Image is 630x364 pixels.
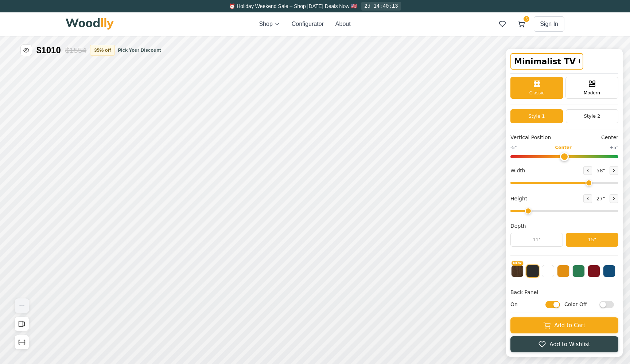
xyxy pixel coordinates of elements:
[515,17,528,31] button: 5
[510,233,563,247] button: 11"
[542,265,554,277] button: White
[335,20,351,28] button: About
[595,167,607,174] span: 58 "
[599,301,614,308] input: Color Off
[564,301,596,308] span: Color Off
[510,167,525,174] span: Width
[510,195,527,202] span: Height
[524,16,529,22] span: 5
[66,18,114,30] img: Woodlly
[15,317,29,331] button: Open All Doors and Drawers
[510,222,526,230] span: Depth
[15,298,29,313] button: View Gallery
[526,265,539,278] button: Black
[510,109,563,123] button: Style 1
[595,195,607,202] span: 27 "
[510,134,551,141] span: Vertical Position
[510,317,618,333] button: Add to Cart
[511,265,524,277] button: NEW
[555,144,571,151] span: Center
[510,336,618,352] button: Add to Wishlist
[601,134,618,141] span: Center
[512,261,523,266] span: NEW
[90,45,115,56] button: 35% off
[545,301,560,308] input: On
[229,3,357,9] span: ⏰ Holiday Weekend Sale – Shop [DATE] Deals Now 🇺🇸
[566,233,618,247] button: 15"
[118,47,161,54] button: Pick Your Discount
[603,265,615,277] button: Blue
[572,265,585,277] button: Green
[529,90,545,96] span: Classic
[510,144,517,151] span: -5"
[534,16,564,32] button: Sign In
[588,265,600,277] button: Red
[15,335,29,349] button: Show Dimensions
[510,289,618,296] h4: Back Panel
[292,20,324,28] button: Configurator
[510,301,542,308] span: On
[610,144,618,151] span: +5"
[584,90,600,96] span: Modern
[566,109,618,123] button: Style 2
[510,53,583,70] input: Edit product name
[15,298,29,313] img: Gallery
[361,2,401,11] div: 2d 14:40:13
[259,20,280,28] button: Shop
[20,44,32,56] button: Toggle price visibility
[557,265,569,277] button: Yellow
